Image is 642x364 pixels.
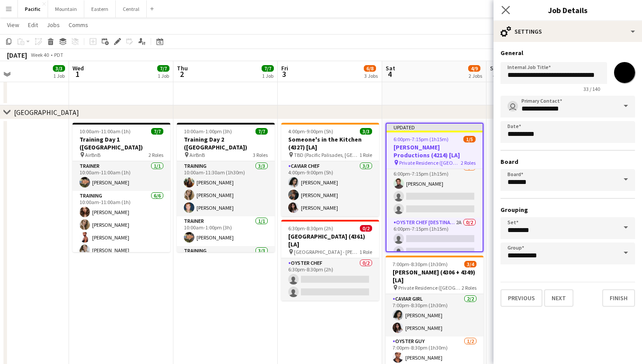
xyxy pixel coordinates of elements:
[158,73,169,79] div: 1 Job
[116,0,147,17] button: Central
[294,152,359,158] span: TBD (Pacific Palisades, [GEOGRAPHIC_DATA])
[29,52,51,58] span: Week 40
[72,161,170,191] app-card-role: Trainer1/110:00am-11:00am (1h)[PERSON_NAME]
[386,268,483,284] h3: [PERSON_NAME] (4306 + 4349) [LA]
[184,128,232,135] span: 10:00am-1:00pm (3h)
[281,258,379,301] app-card-role: Oyster Chef0/26:30pm-8:30pm (2h)
[84,0,116,17] button: Eastern
[462,284,476,291] span: 2 Roles
[288,225,333,232] span: 6:30pm-8:30pm (2h)
[71,69,84,79] span: 1
[398,284,462,291] span: Private Residence ([GEOGRAPHIC_DATA], [GEOGRAPHIC_DATA])
[24,19,41,31] a: Edit
[43,19,63,31] a: Jobs
[468,65,480,72] span: 4/9
[500,289,542,307] button: Previous
[190,152,205,158] span: AirBnB
[500,158,635,166] h3: Board
[72,64,84,72] span: Wed
[177,161,275,216] app-card-role: Training3/310:00am-11:30am (1h30m)[PERSON_NAME][PERSON_NAME][PERSON_NAME]
[69,21,88,29] span: Comms
[281,232,379,248] h3: [GEOGRAPHIC_DATA] (4361) [LA]
[500,206,635,214] h3: Grouping
[177,246,275,301] app-card-role: Training3/3
[500,49,635,57] h3: General
[602,289,635,307] button: Finish
[576,86,607,92] span: 33 / 140
[393,261,448,267] span: 7:00pm-8:30pm (1h30m)
[288,128,333,135] span: 4:00pm-9:00pm (5h)
[176,69,188,79] span: 2
[399,159,461,166] span: Private Residence ([GEOGRAPHIC_DATA], [GEOGRAPHIC_DATA])
[294,249,359,255] span: [GEOGRAPHIC_DATA] - [PERSON_NAME][GEOGRAPHIC_DATA] ([GEOGRAPHIC_DATA], [GEOGRAPHIC_DATA])
[544,289,573,307] button: Next
[387,218,483,260] app-card-role: Oyster Chef [DESTINATION]2A0/26:00pm-7:15pm (1h15m)
[386,64,395,72] span: Sat
[47,21,60,29] span: Jobs
[469,73,482,79] div: 2 Jobs
[177,123,275,252] app-job-card: 10:00am-1:00pm (3h)7/7Training Day 2 ([GEOGRAPHIC_DATA]) AirBnB3 RolesTraining3/310:00am-11:30am ...
[65,19,92,31] a: Comms
[148,152,163,158] span: 2 Roles
[461,159,476,166] span: 2 Roles
[262,73,273,79] div: 1 Job
[53,73,65,79] div: 1 Job
[281,64,288,72] span: Fri
[79,128,131,135] span: 10:00am-11:00am (1h)
[177,135,275,151] h3: Training Day 2 ([GEOGRAPHIC_DATA])
[177,64,188,72] span: Thu
[386,294,483,336] app-card-role: Caviar Girl2/27:00pm-8:30pm (1h30m)[PERSON_NAME][PERSON_NAME]
[18,0,48,17] button: Pacific
[177,216,275,246] app-card-role: Trainer1/110:00am-1:00pm (3h)[PERSON_NAME]
[359,249,372,255] span: 1 Role
[464,261,476,267] span: 3/4
[359,152,372,158] span: 1 Role
[53,65,65,72] span: 3/3
[280,69,288,79] span: 3
[364,73,378,79] div: 3 Jobs
[281,161,379,216] app-card-role: Caviar Chef3/34:00pm-9:00pm (5h)[PERSON_NAME][PERSON_NAME][PERSON_NAME]
[14,108,79,117] div: [GEOGRAPHIC_DATA]
[490,64,500,72] span: Sun
[386,123,483,252] app-job-card: Updated6:00pm-7:15pm (1h15m)1/5[PERSON_NAME] Productions (4214) [LA] Private Residence ([GEOGRAPH...
[151,128,163,135] span: 7/7
[85,152,100,158] span: AirBnB
[72,191,170,284] app-card-role: Training6/610:00am-11:00am (1h)[PERSON_NAME][PERSON_NAME][PERSON_NAME][PERSON_NAME]
[463,136,476,142] span: 1/5
[7,21,19,29] span: View
[281,123,379,216] app-job-card: 4:00pm-9:00pm (5h)3/3Someone's in the Kitchen (4327) [LA] TBD (Pacific Palisades, [GEOGRAPHIC_DAT...
[72,123,170,252] app-job-card: 10:00am-11:00am (1h)7/7Training Day 1 ([GEOGRAPHIC_DATA]) AirBnB2 RolesTrainer1/110:00am-11:00am ...
[494,4,642,16] h3: Job Details
[262,65,274,72] span: 7/7
[281,220,379,301] app-job-card: 6:30pm-8:30pm (2h)0/2[GEOGRAPHIC_DATA] (4361) [LA] [GEOGRAPHIC_DATA] - [PERSON_NAME][GEOGRAPHIC_D...
[54,52,63,58] div: PDT
[281,135,379,151] h3: Someone's in the Kitchen (4327) [LA]
[28,21,38,29] span: Edit
[255,128,268,135] span: 7/7
[387,163,483,218] app-card-role: Oyster Chef5A1/36:00pm-7:15pm (1h15m)[PERSON_NAME]
[364,65,376,72] span: 6/8
[489,69,500,79] span: 5
[157,65,169,72] span: 7/7
[3,19,23,31] a: View
[7,51,27,59] div: [DATE]
[360,225,372,232] span: 0/2
[253,152,268,158] span: 3 Roles
[360,128,372,135] span: 3/3
[48,0,84,17] button: Mountain
[384,69,395,79] span: 4
[72,135,170,151] h3: Training Day 1 ([GEOGRAPHIC_DATA])
[393,136,449,142] span: 6:00pm-7:15pm (1h15m)
[494,21,642,42] div: Settings
[387,124,483,131] div: Updated
[387,143,483,159] h3: [PERSON_NAME] Productions (4214) [LA]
